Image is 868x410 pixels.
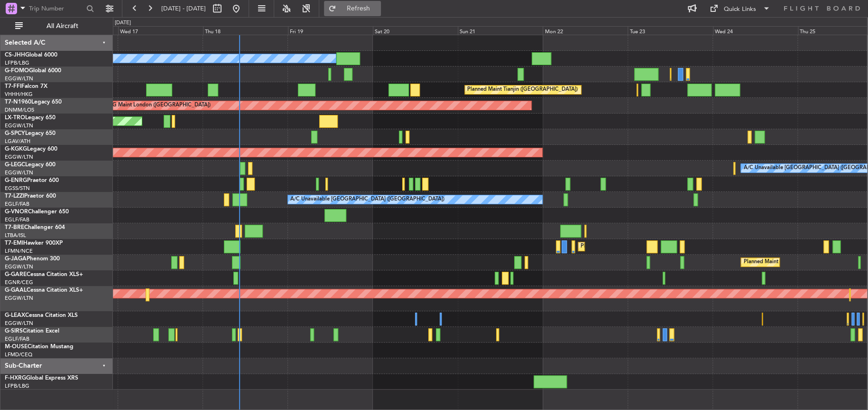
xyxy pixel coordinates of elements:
div: AOG Maint London ([GEOGRAPHIC_DATA]) [104,98,211,113]
div: Planned Maint [GEOGRAPHIC_DATA] [581,239,671,254]
a: G-FOMOGlobal 6000 [5,68,61,74]
a: EGGW/LTN [5,153,33,161]
span: CS-JHH [5,52,25,58]
a: T7-EMIHawker 900XP [5,240,63,246]
div: Sun 21 [458,26,543,35]
a: G-VNORChallenger 650 [5,209,69,215]
button: All Aircraft [10,19,103,34]
div: Wed 17 [118,26,203,35]
span: G-ENRG [5,178,27,183]
a: G-ENRGPraetor 600 [5,178,59,183]
button: Refresh [324,1,381,16]
span: All Aircraft [25,23,100,29]
span: G-JAGA [5,256,27,262]
span: G-SIRS [5,328,23,334]
a: CS-JHHGlobal 6000 [5,52,57,58]
a: LFPB/LBG [5,382,29,390]
span: T7-N1960 [5,99,31,105]
span: G-FOMO [5,68,29,74]
span: T7-EMI [5,240,23,246]
a: EGGW/LTN [5,263,33,270]
span: [DATE] - [DATE] [161,4,206,13]
div: Thu 18 [203,26,288,35]
div: A/C Unavailable [GEOGRAPHIC_DATA] ([GEOGRAPHIC_DATA]) [290,192,444,207]
div: Sat 20 [373,26,458,35]
span: M-OUSE [5,344,28,350]
div: [DATE] [115,19,131,27]
a: EGNR/CEG [5,279,33,286]
a: EGLF/FAB [5,216,29,223]
a: EGGW/LTN [5,295,33,302]
span: G-LEAX [5,313,25,318]
div: Planned Maint Tianjin ([GEOGRAPHIC_DATA]) [467,83,578,97]
a: T7-LZZIPraetor 600 [5,193,56,199]
button: Quick Links [705,1,775,16]
span: F-HXRG [5,375,26,381]
div: Mon 22 [543,26,628,35]
span: Refresh [338,5,378,12]
a: G-KGKGLegacy 600 [5,146,57,152]
a: LFMN/NCE [5,248,33,255]
span: G-VNOR [5,209,28,215]
div: Quick Links [724,5,756,14]
a: EGGW/LTN [5,75,33,82]
div: Fri 19 [288,26,373,35]
a: G-GAALCessna Citation XLS+ [5,287,83,293]
a: G-LEAXCessna Citation XLS [5,313,78,318]
a: EGLF/FAB [5,200,29,208]
div: Tue 23 [628,26,712,35]
a: G-SPCYLegacy 650 [5,131,55,136]
span: G-GARE [5,272,27,277]
a: G-GARECessna Citation XLS+ [5,272,83,277]
a: M-OUSECitation Mustang [5,344,74,350]
span: G-SPCY [5,131,25,136]
span: G-KGKG [5,146,27,152]
a: LGAV/ATH [5,138,30,145]
div: Wed 24 [713,26,798,35]
a: T7-N1960Legacy 650 [5,99,62,105]
a: G-JAGAPhenom 300 [5,256,60,262]
a: VHHH/HKG [5,91,33,98]
a: LFMD/CEQ [5,351,32,358]
a: EGGW/LTN [5,122,33,129]
input: Trip Number [29,1,83,16]
a: G-LEGCLegacy 600 [5,162,55,168]
a: LTBA/ISL [5,232,26,239]
a: EGLF/FAB [5,335,29,343]
a: EGGW/LTN [5,169,33,176]
span: T7-FFI [5,84,21,89]
span: G-LEGC [5,162,25,168]
a: DNMM/LOS [5,106,34,114]
a: EGGW/LTN [5,320,33,327]
a: LFPB/LBG [5,59,29,67]
span: T7-BRE [5,225,24,230]
a: LX-TROLegacy 650 [5,115,55,121]
span: T7-LZZI [5,193,24,199]
a: G-SIRSCitation Excel [5,328,59,334]
a: T7-BREChallenger 604 [5,225,65,230]
a: T7-FFIFalcon 7X [5,84,47,89]
a: F-HXRGGlobal Express XRS [5,375,78,381]
span: G-GAAL [5,287,27,293]
a: EGSS/STN [5,185,30,192]
span: LX-TRO [5,115,25,121]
